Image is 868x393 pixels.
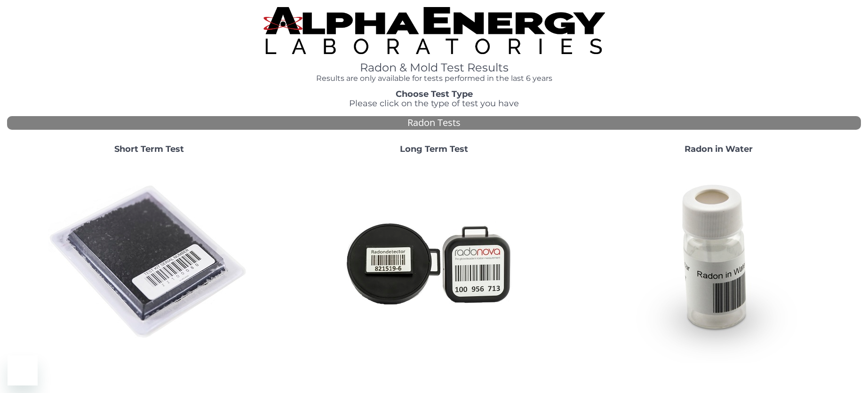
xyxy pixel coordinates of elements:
[349,98,519,109] span: Please click on the type of test you have
[685,144,753,154] strong: Radon in Water
[48,161,250,363] img: ShortTerm.jpg
[114,144,184,154] strong: Short Term Test
[7,116,861,130] div: Radon Tests
[396,89,473,99] strong: Choose Test Type
[263,7,605,54] img: TightCrop.jpg
[8,355,38,385] iframe: Button to launch messaging window
[263,62,605,74] h1: Radon & Mold Test Results
[333,161,535,363] img: Radtrak2vsRadtrak3.jpg
[617,161,820,363] img: RadoninWater.jpg
[400,144,468,154] strong: Long Term Test
[263,74,605,83] h4: Results are only available for tests performed in the last 6 years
